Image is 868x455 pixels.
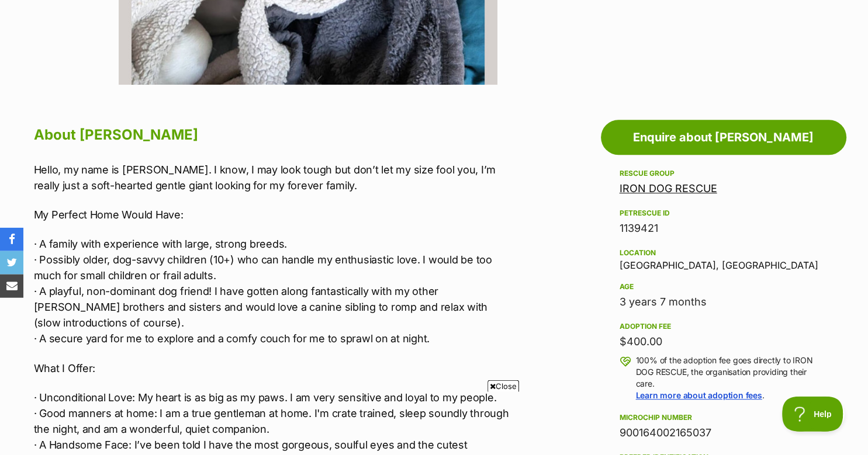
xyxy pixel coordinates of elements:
a: Learn more about adoption fees [636,390,762,400]
iframe: Help Scout Beacon - Open [782,397,845,432]
div: 1139421 [620,220,828,237]
div: PetRescue ID [620,209,828,218]
div: 900164002165037 [620,425,828,441]
div: $400.00 [620,334,828,350]
div: Rescue group [620,169,828,178]
p: What I Offer: [34,360,517,376]
div: [GEOGRAPHIC_DATA], [GEOGRAPHIC_DATA] [620,246,828,270]
div: Age [620,282,828,291]
p: My Perfect Home Would Have: [34,207,517,223]
div: 3 years 7 months [620,294,828,310]
a: IRON DOG RESCUE [620,182,717,194]
div: Microchip number [620,413,828,422]
p: Hello, my name is [PERSON_NAME]. I know, I may look tough but don’t let my size fool you, I’m rea... [34,162,517,193]
span: Close [487,380,519,392]
div: Adoption fee [620,322,828,331]
div: Location [620,248,828,258]
h2: About [PERSON_NAME] [34,122,517,148]
a: Enquire about [PERSON_NAME] [601,120,846,155]
iframe: Advertisement [222,397,647,449]
img: iconc.png [163,1,174,9]
p: 100% of the adoption fee goes directly to IRON DOG RESCUE, the organisation providing their care. . [636,355,828,401]
p: · A family with experience with large, strong breeds. · Possibly older, dog-savvy children (10+) ... [34,236,517,346]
